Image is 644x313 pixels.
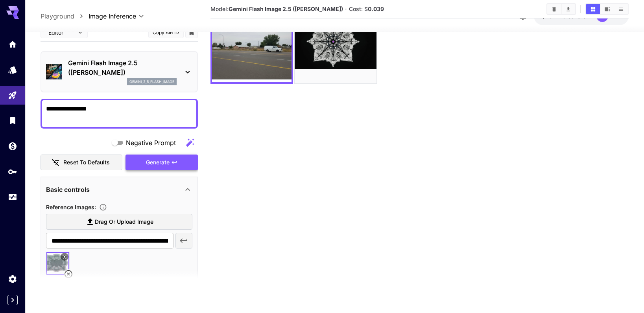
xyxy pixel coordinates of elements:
div: Basic controls [46,180,192,199]
p: Basic controls [46,185,90,194]
b: 0.039 [368,6,384,12]
img: Z [212,3,292,82]
div: Gemini Flash Image 2.5 ([PERSON_NAME])gemini_2_5_flash_image [46,55,192,88]
p: Gemini Flash Image 2.5 ([PERSON_NAME]) [68,58,177,77]
button: Copy AIR ID [148,27,184,38]
div: Library [8,113,17,123]
button: Add to library [188,28,195,37]
span: $49.42 [542,13,563,20]
button: Download All [561,4,575,14]
p: · [345,4,347,14]
button: Generate [125,155,198,171]
a: Playground [41,11,74,21]
div: Home [8,39,17,49]
span: Negative Prompt [126,138,176,147]
div: API Keys [8,167,17,177]
div: Settings [8,274,17,284]
button: Clear All [547,4,561,14]
button: Expand sidebar [7,295,18,305]
div: Clear AllDownload All [546,3,576,15]
span: Reference Images : [46,204,96,210]
button: Show media in video view [600,4,614,14]
span: Generate [146,158,170,168]
span: Editor [48,29,73,37]
span: Image Inference [89,11,136,21]
button: Upload a reference image to guide the result. This is needed for Image-to-Image or Inpainting. Su... [96,204,110,212]
nav: breadcrumb [41,11,89,21]
div: Usage [8,192,17,202]
div: Show media in grid viewShow media in video viewShow media in list view [585,3,629,15]
div: Playground [8,90,17,100]
span: Model: [210,6,343,12]
span: Cost: $ [349,6,384,12]
button: Reset to defaults [41,155,122,171]
span: Drag or upload image [95,217,153,227]
label: Drag or upload image [46,214,192,230]
button: Show media in list view [614,4,628,14]
img: 9k= [295,2,376,83]
div: Wallet [8,141,17,151]
div: Models [8,65,17,75]
button: Show media in grid view [586,4,600,14]
b: Gemini Flash Image 2.5 ([PERSON_NAME]) [229,6,343,12]
span: credits left [563,13,590,20]
p: gemini_2_5_flash_image [129,79,174,85]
